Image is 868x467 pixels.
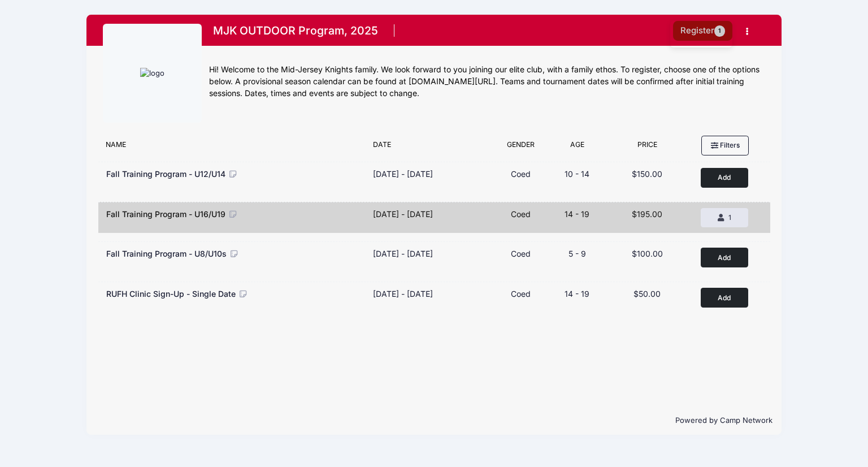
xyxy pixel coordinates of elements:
[96,415,772,426] p: Powered by Camp Network
[209,21,381,41] h1: MJK OUTDOOR Program, 2025
[106,289,236,299] span: RUFH Clinic Sign-Up - Single Date
[701,168,748,188] button: Add
[701,248,748,267] button: Add
[373,288,433,300] div: [DATE] - [DATE]
[494,140,547,155] div: Gender
[632,249,663,258] span: $100.00
[633,289,661,299] span: $50.00
[367,140,494,155] div: Date
[701,136,749,155] button: Filters
[106,209,225,219] span: Fall Training Program - U16/U19
[607,140,688,155] div: Price
[632,169,662,179] span: $150.00
[565,289,589,299] span: 14 - 19
[701,288,748,308] button: Add
[511,249,531,258] span: Coed
[714,25,726,37] span: 1
[373,248,433,260] div: [DATE] - [DATE]
[565,169,589,179] span: 10 - 14
[673,21,733,41] button: Register1
[511,289,531,299] span: Coed
[511,209,531,219] span: Coed
[101,140,367,155] div: Name
[728,213,731,222] span: 1
[373,208,433,220] div: [DATE] - [DATE]
[701,208,748,227] button: 1
[140,68,164,79] img: logo
[511,169,531,179] span: Coed
[632,209,662,219] span: $195.00
[373,168,433,180] div: [DATE] - [DATE]
[568,249,586,258] span: 5 - 9
[548,140,607,155] div: Age
[106,169,225,179] span: Fall Training Program - U12/U14
[565,209,589,219] span: 14 - 19
[106,249,227,258] span: Fall Training Program - U8/U10s
[209,64,765,100] div: Hi! Welcome to the Mid-Jersey Knights family. We look forward to you joining our elite club, with...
